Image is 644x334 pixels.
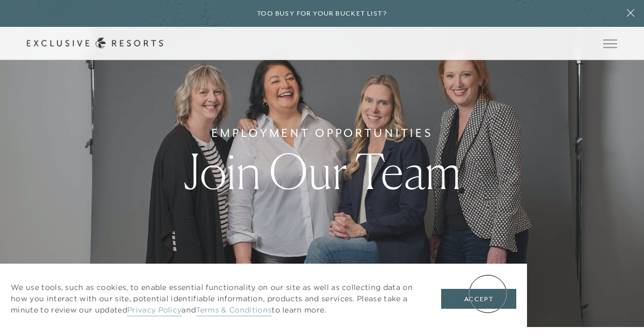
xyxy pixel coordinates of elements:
[257,9,387,19] h6: Too busy for your bucket list?
[11,282,420,316] p: We use tools, such as cookies, to enable essential functionality on our site as well as collectin...
[603,40,617,47] button: Open navigation
[196,305,272,316] a: Terms & Conditions
[441,289,516,309] button: Accept
[211,125,433,142] h6: Employment Opportunities
[127,305,181,316] a: Privacy Policy
[183,147,461,195] h1: Join Our Team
